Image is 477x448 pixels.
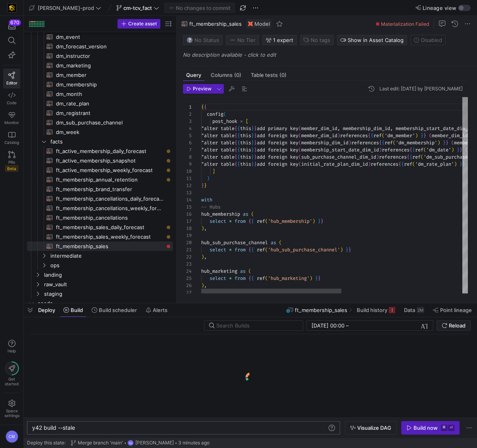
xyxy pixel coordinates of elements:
[237,125,240,132] span: {
[56,185,163,194] span: ft_membership_brand_transfer​​​​​​​​​​
[8,4,16,12] img: https://storage.googleapis.com/y42-prod-data-exchange/images/uAsz27BndGEK0hZWDFeOjoxA7jCwgK9jE472...
[396,140,437,146] span: 'dm_membership'
[27,156,173,165] div: Press SPACE to select this row.
[56,213,163,222] span: ft_membership_cancellations​​​​​​​​​​
[415,132,418,139] span: )
[404,161,412,167] span: ref
[27,80,173,89] a: dm_membership​​​​​​​​​​
[183,211,192,218] div: 16
[234,73,241,78] span: (0)
[379,147,382,153] span: )
[240,161,251,167] span: this
[56,175,163,184] span: ft_membership_annual_retention​​​​​​​​​​
[135,440,174,446] span: [PERSON_NAME]
[56,242,163,251] span: ft_membership_sales​​​​​​​​​​
[257,140,298,146] span: add foreign key
[27,232,173,241] a: ft_membership_sales_weekly_forecast​​​​​​​​​​
[257,132,298,139] span: add foreign key
[248,218,251,224] span: {
[240,118,243,124] span: =
[251,147,254,153] span: }
[183,103,192,111] div: 1
[229,37,256,43] span: No Tier
[353,303,399,317] button: Build history
[401,421,460,435] button: Build now⌘⏎
[27,184,173,194] div: Press SPACE to select this row.
[27,241,173,251] a: ft_membership_sales​​​​​​​​​​
[257,161,298,167] span: add foreign key
[9,19,21,26] div: 670
[6,80,17,85] span: Editor
[201,147,235,153] span: "alter table
[254,132,257,139] span: }
[357,307,387,313] span: Build history
[7,100,17,105] span: Code
[237,154,240,160] span: {
[27,89,173,99] div: Press SPACE to select this row.
[373,132,382,139] span: ref
[201,104,204,110] span: {
[298,147,301,153] span: (
[56,80,163,89] span: dm_membership​​​​​​​​​​
[371,161,398,167] span: references
[27,118,173,127] a: dm_sub_purchase_channel​​​​​​​​​​
[201,197,212,203] span: with
[201,161,235,167] span: "alter table
[235,218,246,224] span: from
[27,146,173,156] a: ft_active_membership_daily_forecast​​​​​​​​​​
[27,70,173,80] div: Press SPACE to select this row.
[27,3,103,13] button: [PERSON_NAME]-prod
[379,154,407,160] span: references
[3,336,20,357] button: Help
[27,51,173,61] a: dm_instructor​​​​​​​​​​
[3,396,20,421] a: Spacesettings
[412,154,421,160] span: ref
[27,70,173,80] a: dm_member​​​​​​​​​​
[183,132,192,139] div: 5
[193,86,212,92] span: Preview
[407,154,410,160] span: {
[183,175,192,182] div: 11
[368,161,371,167] span: )
[410,147,412,153] span: {
[223,111,226,117] span: (
[235,147,237,153] span: {
[410,154,412,160] span: {
[56,71,163,80] span: dm_member​​​​​​​​​​
[183,153,192,161] div: 8
[27,61,173,70] a: dm_marketing​​​​​​​​​​
[393,140,396,146] span: (
[382,132,385,139] span: (
[187,37,219,43] span: No Status
[88,303,140,317] button: Build scheduler
[382,140,385,146] span: {
[207,111,223,117] span: config
[183,168,192,175] div: 10
[457,147,460,153] span: }
[301,140,348,146] span: membership_dim_id
[38,5,94,11] span: [PERSON_NAME]-prod
[449,322,465,329] span: Reload
[240,140,251,146] span: this
[379,140,382,146] span: {
[240,125,251,132] span: this
[187,37,193,43] img: No status
[216,322,296,329] input: Search Builds
[27,118,173,127] div: Press SPACE to select this row.
[298,125,301,132] span: (
[183,189,192,196] div: 13
[337,132,340,139] span: )
[415,147,423,153] span: ref
[298,140,301,146] span: (
[417,307,424,313] div: 2M
[448,425,454,431] kbd: ⏎
[186,73,201,78] span: Query
[71,307,83,313] span: Build
[240,132,251,139] span: this
[114,3,161,13] button: cm-tcv_fact
[99,307,137,313] span: Build scheduler
[6,430,18,443] div: CM
[189,21,242,27] span: ft_membership_sales
[229,37,236,43] img: No tier
[237,161,240,167] span: {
